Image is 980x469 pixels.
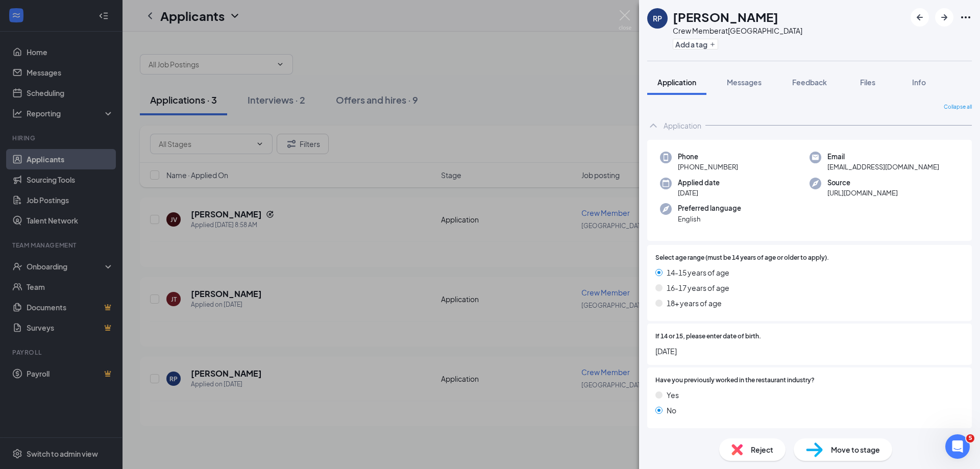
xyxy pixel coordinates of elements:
[827,152,939,162] span: Email
[667,282,729,293] span: 16-17 years of age
[657,78,696,87] span: Application
[935,8,953,27] button: ArrowRight
[655,345,964,357] span: [DATE]
[912,78,926,87] span: Info
[673,8,778,26] h1: [PERSON_NAME]
[678,203,741,213] span: Preferred language
[678,214,741,224] span: English
[960,11,972,23] svg: Ellipses
[860,78,875,87] span: Files
[727,78,762,87] span: Messages
[678,188,720,198] span: [DATE]
[938,11,950,23] svg: ArrowRight
[709,41,716,47] svg: Plus
[966,434,974,442] span: 5
[647,119,659,132] svg: ChevronUp
[664,120,701,131] div: Application
[827,178,898,188] span: Source
[827,162,939,172] span: [EMAIL_ADDRESS][DOMAIN_NAME]
[914,11,926,23] svg: ArrowLeftNew
[655,376,815,385] span: Have you previously worked in the restaurant industry?
[831,444,880,455] span: Move to stage
[667,267,729,278] span: 14-15 years of age
[944,103,972,111] span: Collapse all
[655,253,829,263] span: Select age range (must be 14 years of age or older to apply).
[673,39,718,50] button: PlusAdd a tag
[653,13,662,23] div: RP
[667,405,676,416] span: No
[678,178,720,188] span: Applied date
[792,78,827,87] span: Feedback
[751,444,773,455] span: Reject
[827,188,898,198] span: [URL][DOMAIN_NAME]
[911,8,929,27] button: ArrowLeftNew
[655,332,761,341] span: If 14 or 15, please enter date of birth.
[673,26,802,36] div: Crew Member at [GEOGRAPHIC_DATA]
[678,162,738,172] span: [PHONE_NUMBER]
[945,434,970,459] iframe: Intercom live chat
[667,389,679,401] span: Yes
[678,152,738,162] span: Phone
[667,298,722,309] span: 18+ years of age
